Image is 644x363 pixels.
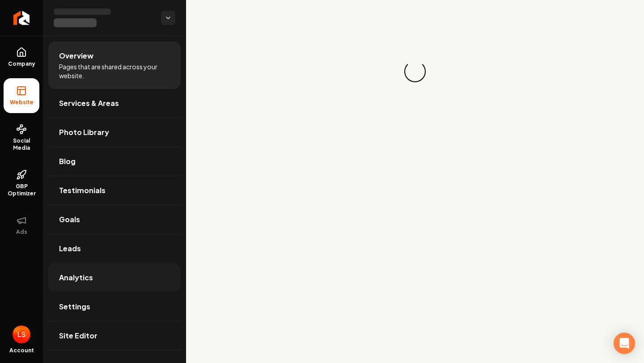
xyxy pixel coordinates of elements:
span: Goals [59,214,80,225]
a: Site Editor [48,321,181,350]
a: Goals [48,205,181,234]
span: Site Editor [59,330,97,341]
div: Open Intercom Messenger [614,333,635,354]
span: Blog [59,156,76,167]
span: Website [6,99,37,106]
span: GBP Optimizer [4,183,39,197]
a: Blog [48,147,181,176]
a: GBP Optimizer [4,162,39,204]
a: Photo Library [48,118,181,147]
span: Leads [59,243,81,254]
button: Ads [4,208,39,243]
span: Settings [59,301,90,312]
button: Open user button [13,325,30,343]
span: Analytics [59,272,93,283]
span: Ads [13,228,31,236]
a: Testimonials [48,176,181,205]
span: Overview [59,51,93,61]
div: Loading [404,61,426,82]
span: Social Media [4,137,39,152]
span: Services & Areas [59,98,119,109]
a: Services & Areas [48,89,181,118]
a: Settings [48,292,181,321]
a: Analytics [48,263,181,292]
a: Leads [48,234,181,263]
img: Landon Schnippel [13,325,30,343]
span: Testimonials [59,185,106,196]
span: Company [4,60,39,68]
span: Photo Library [59,127,109,138]
img: Rebolt Logo [13,11,30,25]
span: Account [9,347,34,354]
span: Pages that are shared across your website. [59,62,170,80]
a: Social Media [4,117,39,159]
a: Company [4,40,39,75]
